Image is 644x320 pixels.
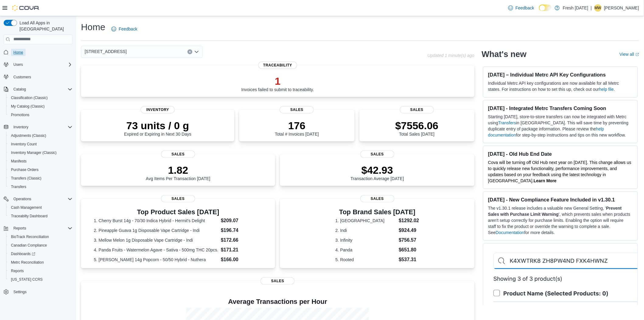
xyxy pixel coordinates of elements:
span: Home [11,48,72,56]
h1: Home [81,21,105,33]
p: [PERSON_NAME] [604,4,639,12]
button: Metrc Reconciliation [6,258,75,267]
h3: Top Product Sales [DATE] [94,208,262,216]
p: | [591,4,592,12]
span: Manifests [9,158,72,165]
p: 1.82 [146,164,210,176]
p: Individual Metrc API key configurations are now available for all Metrc states. For instructions ... [488,80,633,92]
a: Canadian Compliance [9,242,49,249]
p: Starting [DATE], store-to-store transfers can now be integrated with Metrc using in [GEOGRAPHIC_D... [488,114,633,138]
span: Adjustments (Classic) [11,133,46,138]
a: Customers [11,73,33,81]
span: Inventory [11,123,72,131]
dd: $537.31 [399,256,419,263]
button: Promotions [6,111,75,119]
span: Catalog [13,87,26,92]
span: BioTrack Reconciliation [9,233,72,240]
button: BioTrack Reconciliation [6,233,75,241]
button: Inventory Count [6,140,75,148]
span: Home [13,50,23,55]
span: Metrc Reconciliation [9,259,72,266]
a: Inventory Count [9,140,39,148]
button: [US_STATE] CCRS [6,275,75,284]
a: Adjustments (Classic) [9,132,49,139]
span: Inventory Manager (Classic) [9,149,72,156]
strong: Prevent Sales with Purchase Limit Warning [488,206,622,217]
dd: $171.21 [221,246,262,254]
p: Fresh [DATE] [563,4,588,12]
dt: 5. [PERSON_NAME] 14g Popcorn - 50/50 Hybrid - Nuthera [94,257,218,263]
p: $42.93 [351,164,404,176]
button: Reports [11,225,29,232]
span: Inventory Manager (Classic) [11,150,57,155]
div: Transaction Average [DATE] [351,164,404,181]
a: Manifests [9,158,29,165]
span: Operations [11,195,72,203]
span: Traceability [258,62,297,69]
span: Customers [11,73,72,81]
span: Sales [261,277,295,285]
a: Dashboards [6,250,75,258]
input: Dark Mode [539,5,552,11]
span: Reports [11,268,24,273]
dd: $756.57 [399,236,419,244]
span: Sales [400,106,434,113]
dt: 2. Pineapple Guava 1g Disposable Vape Cartridge - Indi [94,227,218,233]
span: Canadian Compliance [11,243,47,248]
button: Traceabilty Dashboard [6,212,75,220]
span: Sales [280,106,314,113]
p: $7556.06 [395,119,439,132]
span: Manifests [11,159,26,164]
div: Avg Items Per Transaction [DATE] [146,164,210,181]
span: Canadian Compliance [9,242,72,249]
span: Sales [360,151,394,158]
p: The v1.30.1 release includes a valuable new General Setting, ' ', which prevents sales when produ... [488,205,633,236]
span: Adjustments (Classic) [9,132,72,139]
span: Reports [13,226,26,231]
button: Users [1,60,75,69]
dt: 1. [GEOGRAPHIC_DATA] [335,218,396,224]
dd: $651.80 [399,246,419,254]
span: Dashboards [9,250,72,258]
a: Reports [9,267,26,275]
button: Settings [1,287,75,296]
span: Promotions [9,111,72,119]
div: Total # Invoices [DATE] [275,119,319,137]
span: BioTrack Reconciliation [11,234,49,239]
span: Feedback [119,26,137,32]
a: Feedback [506,2,537,14]
span: Classification (Classic) [11,95,48,100]
button: Operations [1,195,75,203]
a: Learn More [534,178,556,183]
dt: 4. Panda Fruits - Watermelon Agave - Sativa - 500mg THC 20pcs. [94,247,218,253]
button: Adjustments (Classic) [6,131,75,140]
h3: [DATE] - Integrated Metrc Transfers Coming Soon [488,105,633,111]
h3: [DATE] - New Compliance Feature Included in v1.30.1 [488,197,633,203]
a: BioTrack Reconciliation [9,233,51,240]
a: Dashboards [9,250,38,258]
span: Transfers (Classic) [9,175,72,182]
span: Purchase Orders [11,167,39,172]
a: Settings [11,288,29,296]
span: Reports [11,225,72,232]
a: Transfers [498,120,516,125]
span: [US_STATE] CCRS [11,277,43,282]
a: Cash Management [9,204,44,211]
span: Sales [161,151,195,158]
span: Transfers [9,183,72,190]
button: Reports [1,224,75,233]
button: Inventory [11,123,31,131]
div: Invoices failed to submit to traceability. [241,75,314,92]
button: Cash Management [6,203,75,212]
span: My Catalog (Classic) [11,104,45,109]
span: Transfers [11,184,26,189]
a: Feedback [109,23,140,35]
span: Traceabilty Dashboard [11,214,47,219]
button: Home [1,48,75,57]
span: Sales [360,195,394,202]
span: Inventory [141,106,175,113]
a: My Catalog (Classic) [9,103,47,110]
dt: 4. Panda [335,247,396,253]
span: Reports [9,267,72,275]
